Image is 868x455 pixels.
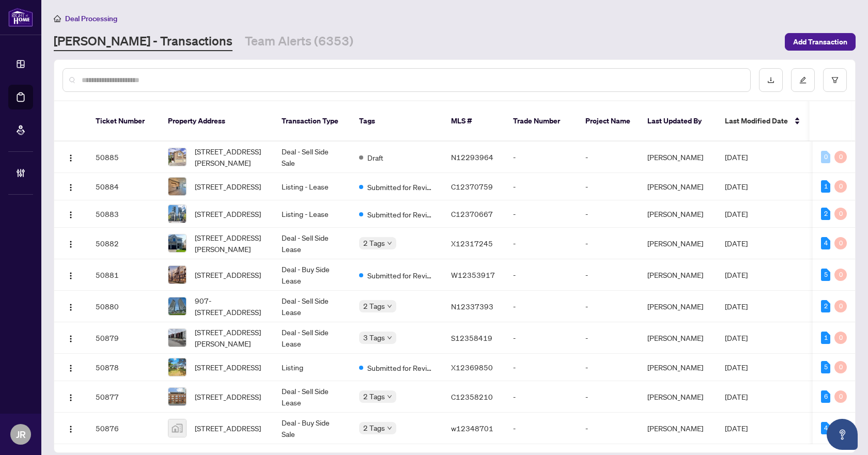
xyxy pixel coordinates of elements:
[67,211,75,219] img: Logo
[63,266,79,283] button: Logo
[577,200,639,228] td: -
[725,270,748,279] span: [DATE]
[273,228,351,259] td: Deal - Sell Side Lease
[834,208,847,220] div: 0
[834,361,847,373] div: 0
[451,239,493,248] span: X12317245
[195,269,261,280] span: [STREET_ADDRESS]
[168,178,186,195] img: thumbnail-img
[63,235,79,252] button: Logo
[273,413,351,444] td: Deal - Buy Side Sale
[67,303,75,311] img: Logo
[363,237,385,249] span: 2 Tags
[168,234,186,252] img: thumbnail-img
[273,173,351,200] td: Listing - Lease
[725,363,748,372] span: [DATE]
[577,101,639,142] th: Project Name
[351,101,443,142] th: Tags
[451,152,493,162] span: N12293964
[387,241,392,246] span: down
[273,101,351,142] th: Transaction Type
[639,381,717,413] td: [PERSON_NAME]
[87,101,160,142] th: Ticket Number
[577,173,639,200] td: -
[67,425,75,433] img: Logo
[451,302,493,311] span: N12337393
[65,14,117,23] span: Deal Processing
[63,178,79,195] button: Logo
[367,270,435,281] span: Submitted for Review
[367,209,435,220] span: Submitted for Review
[87,291,160,322] td: 50880
[639,413,717,444] td: [PERSON_NAME]
[367,362,435,373] span: Submitted for Review
[639,354,717,381] td: [PERSON_NAME]
[387,304,392,309] span: down
[577,142,639,173] td: -
[451,182,493,191] span: C12370759
[451,209,493,218] span: C12370667
[821,237,830,249] div: 4
[821,151,830,163] div: 0
[505,413,577,444] td: -
[451,333,492,342] span: S12358419
[168,148,186,166] img: thumbnail-img
[639,291,717,322] td: [PERSON_NAME]
[273,354,351,381] td: Listing
[168,329,186,347] img: thumbnail-img
[831,76,839,84] span: filter
[577,413,639,444] td: -
[639,101,717,142] th: Last Updated By
[505,259,577,291] td: -
[823,68,847,92] button: filter
[63,206,79,222] button: Logo
[160,101,273,142] th: Property Address
[87,228,160,259] td: 50882
[639,322,717,354] td: [PERSON_NAME]
[821,361,830,373] div: 5
[505,101,577,142] th: Trade Number
[273,259,351,291] td: Deal - Buy Side Lease
[367,181,435,193] span: Submitted for Review
[717,101,810,142] th: Last Modified Date
[87,173,160,200] td: 50884
[725,209,748,218] span: [DATE]
[195,232,265,255] span: [STREET_ADDRESS][PERSON_NAME]
[363,332,385,343] span: 3 Tags
[639,228,717,259] td: [PERSON_NAME]
[451,363,493,372] span: X12369850
[505,228,577,259] td: -
[577,322,639,354] td: -
[195,362,261,373] span: [STREET_ADDRESS]
[451,423,493,433] span: w12348701
[387,335,392,340] span: down
[725,152,748,162] span: [DATE]
[168,419,186,437] img: thumbnail-img
[639,142,717,173] td: [PERSON_NAME]
[767,76,774,84] span: download
[639,259,717,291] td: [PERSON_NAME]
[799,76,807,84] span: edit
[168,266,186,284] img: thumbnail-img
[63,359,79,375] button: Logo
[725,115,788,127] span: Last Modified Date
[87,381,160,413] td: 50877
[505,200,577,228] td: -
[87,259,160,291] td: 50881
[87,354,160,381] td: 50878
[87,322,160,354] td: 50879
[577,259,639,291] td: -
[63,420,79,436] button: Logo
[367,152,383,163] span: Draft
[725,333,748,342] span: [DATE]
[793,34,847,50] span: Add Transaction
[834,180,847,193] div: 0
[195,391,261,402] span: [STREET_ADDRESS]
[505,291,577,322] td: -
[87,413,160,444] td: 50876
[67,183,75,192] img: Logo
[273,200,351,228] td: Listing - Lease
[54,33,233,51] a: [PERSON_NAME] - Transactions
[168,388,186,405] img: thumbnail-img
[505,173,577,200] td: -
